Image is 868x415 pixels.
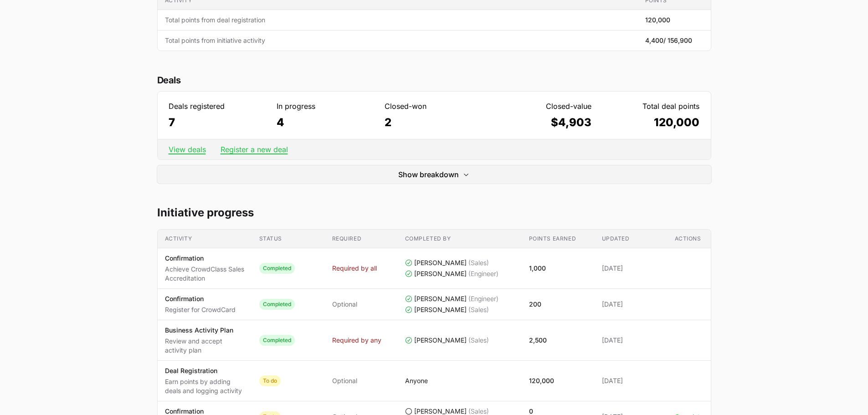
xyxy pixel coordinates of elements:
span: Total points from deal registration [165,15,631,25]
span: (Engineer) [468,269,498,278]
dt: Closed-won [385,101,483,112]
dd: 2 [385,115,483,130]
th: Activity [158,230,252,248]
span: (Sales) [468,336,489,345]
p: 1,000 [529,264,546,273]
span: [DATE] [602,336,660,345]
p: Review and accept activity plan [165,337,245,355]
span: Show breakdown [398,169,459,180]
p: Business Activity Plan [165,326,245,335]
p: Confirmation [165,294,236,303]
h2: Initiative progress [157,205,711,220]
span: (Sales) [468,258,489,267]
span: [PERSON_NAME] [414,269,467,278]
span: / 156,900 [663,36,692,44]
span: (Sales) [468,305,489,314]
p: Deal Registration [165,366,245,375]
th: Completed by [398,230,522,248]
span: [PERSON_NAME] [414,305,467,314]
p: 2,500 [529,336,547,345]
span: [PERSON_NAME] [414,336,467,345]
span: Required by all [332,264,377,273]
p: Anyone [405,376,428,385]
th: Required [325,230,398,248]
dd: 120,000 [601,115,699,130]
p: Achieve CrowdClass Sales Accreditation [165,265,245,283]
dt: Total deal points [601,101,699,112]
span: 4,400 [645,36,692,45]
th: Updated [595,230,668,248]
span: [PERSON_NAME] [414,258,467,267]
a: View deals [169,145,206,154]
th: Status [252,230,325,248]
span: [PERSON_NAME] [414,294,467,303]
dd: 4 [277,115,375,130]
span: Optional [332,300,357,309]
dt: Closed-value [493,101,591,112]
a: Register a new deal [221,145,288,154]
p: 200 [529,300,541,309]
dt: In progress [277,101,375,112]
p: Confirmation [165,254,245,263]
th: Actions [668,230,711,248]
span: [DATE] [602,300,660,309]
dt: Deals registered [169,101,267,112]
span: (Engineer) [468,294,498,303]
p: Register for CrowdCard [165,305,236,314]
svg: Expand/Collapse [462,171,470,178]
button: Show breakdownExpand/Collapse [157,165,711,184]
span: [DATE] [602,264,660,273]
dd: $4,903 [493,115,591,130]
span: Required by any [332,336,381,345]
span: Total points from initiative activity [165,36,631,45]
section: Deal statistics [157,73,711,184]
p: Earn points by adding deals and logging activity [165,377,245,395]
th: Points earned [522,230,595,248]
dd: 7 [169,115,267,130]
h2: Deals [157,73,711,87]
p: 120,000 [529,376,554,385]
span: 120,000 [645,15,670,25]
span: [DATE] [602,376,660,385]
span: Optional [332,376,357,385]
